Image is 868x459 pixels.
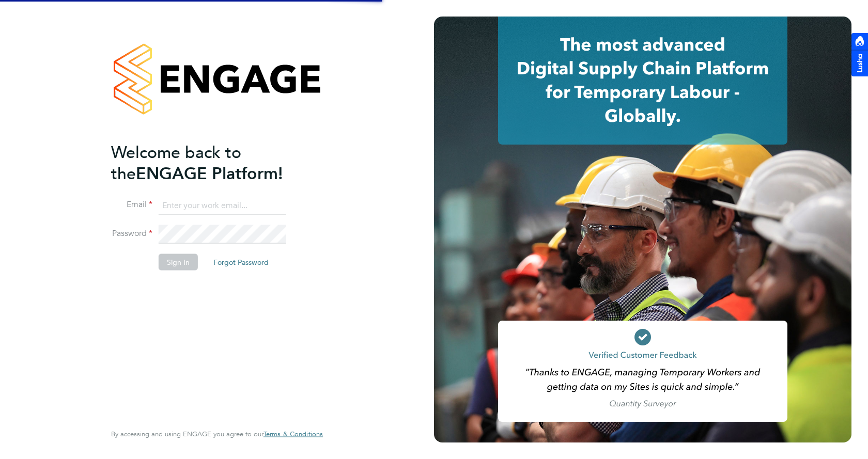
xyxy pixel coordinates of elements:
span: By accessing and using ENGAGE you agree to our [111,430,323,438]
span: Welcome back to the [111,142,241,183]
label: Email [111,199,152,210]
input: Enter your work email... [159,196,286,215]
h2: ENGAGE Platform! [111,141,313,184]
button: Forgot Password [205,254,277,271]
a: Terms & Conditions [263,430,323,438]
label: Password [111,228,152,239]
button: Sign In [159,254,198,271]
